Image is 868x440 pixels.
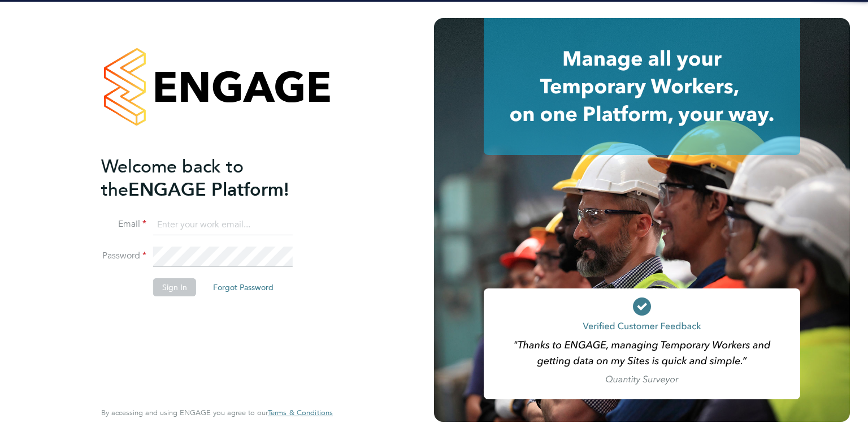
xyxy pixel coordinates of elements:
[204,278,283,296] button: Forgot Password
[268,408,333,417] span: Terms & Conditions
[101,218,146,230] label: Email
[101,250,146,262] label: Password
[101,155,322,201] h2: ENGAGE Platform!
[101,408,333,417] span: By accessing and using ENGAGE you agree to our
[101,156,244,201] span: Welcome back to the
[153,278,196,296] button: Sign In
[268,408,333,417] a: Terms & Conditions
[153,215,293,235] input: Enter your work email...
